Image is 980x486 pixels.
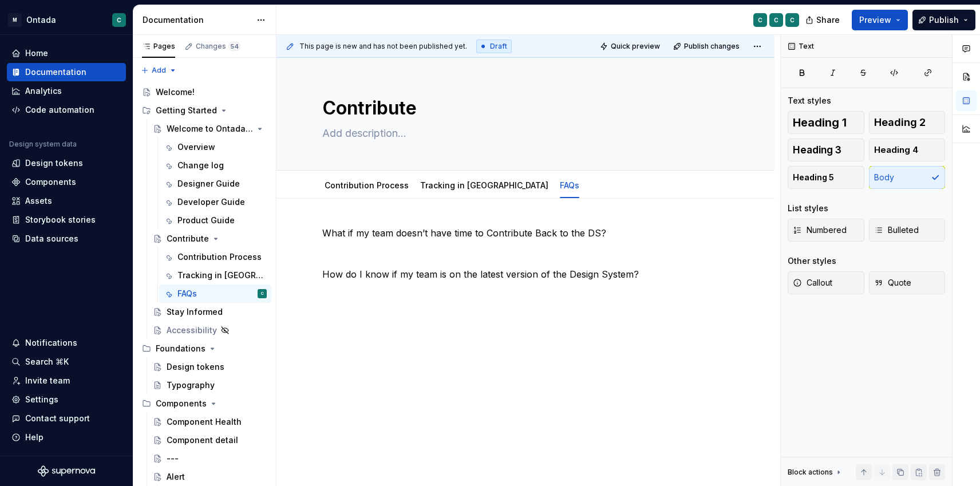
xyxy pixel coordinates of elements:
span: Heading 3 [793,144,841,156]
a: Design tokens [148,358,271,376]
div: Text styles [788,95,831,106]
button: Preview [852,10,908,30]
p: What if my team doesn’t have time to Contribute Back to the DS? [322,226,729,240]
a: Analytics [7,82,126,100]
a: Assets [7,192,126,210]
div: Welcome to Ontada Design System [167,123,253,135]
div: Getting Started [137,101,271,120]
div: Contact support [25,413,90,424]
div: Block actions [788,468,833,477]
button: Heading 5 [788,166,864,189]
a: Welcome! [137,83,271,101]
div: C [117,15,121,25]
div: Invite team [25,375,70,386]
div: Design system data [9,140,77,149]
a: Developer Guide [159,193,271,211]
button: Quote [869,271,946,294]
div: C [261,288,264,299]
div: Designer Guide [177,178,240,189]
div: Contribution Process [177,251,262,263]
div: --- [167,453,179,464]
a: Components [7,173,126,191]
p: How do I know if my team is on the latest version of the Design System? [322,267,729,281]
span: Preview [859,14,891,26]
button: Callout [788,271,864,294]
div: Settings [25,394,58,405]
span: Publish [929,14,959,26]
button: MOntadaC [2,7,131,32]
button: Contact support [7,409,126,428]
button: Heading 3 [788,139,864,161]
div: List styles [788,203,828,214]
a: Settings [7,390,126,409]
textarea: Contribute [320,94,726,122]
span: Share [816,14,840,26]
div: Documentation [25,66,86,78]
div: Contribution Process [320,173,413,197]
a: Change log [159,156,271,175]
div: Block actions [788,464,843,480]
button: Help [7,428,126,447]
div: Contribute [167,233,209,244]
span: 54 [228,42,240,51]
a: Documentation [7,63,126,81]
div: Change log [177,160,224,171]
a: Data sources [7,230,126,248]
button: Bulleted [869,219,946,242]
a: Home [7,44,126,62]
span: Heading 2 [874,117,926,128]
a: FAQs [560,180,579,190]
div: Developer Guide [177,196,245,208]
div: C [774,15,779,25]
div: Getting Started [156,105,217,116]
div: Welcome! [156,86,195,98]
div: Overview [177,141,215,153]
div: Stay Informed [167,306,223,318]
div: Component Health [167,416,242,428]
div: Changes [196,42,240,51]
a: Contribute [148,230,271,248]
div: Documentation [143,14,251,26]
a: Design tokens [7,154,126,172]
a: Typography [148,376,271,394]
button: Heading 4 [869,139,946,161]
div: FAQs [555,173,584,197]
div: Product Guide [177,215,235,226]
svg: Supernova Logo [38,465,95,477]
div: Pages [142,42,175,51]
div: Design tokens [167,361,224,373]
button: Numbered [788,219,864,242]
a: --- [148,449,271,468]
div: Code automation [25,104,94,116]
span: Heading 5 [793,172,834,183]
a: Alert [148,468,271,486]
div: C [790,15,795,25]
span: This page is new and has not been published yet. [299,42,467,51]
span: Draft [490,42,507,51]
div: M [8,13,22,27]
div: Accessibility [167,325,217,336]
div: FAQs [177,288,197,299]
button: Heading 2 [869,111,946,134]
a: Designer Guide [159,175,271,193]
div: Typography [167,380,215,391]
div: Data sources [25,233,78,244]
span: Quote [874,277,911,289]
div: Component detail [167,434,238,446]
div: Components [156,398,207,409]
div: Home [25,48,48,59]
a: Accessibility [148,321,271,339]
span: Heading 4 [874,144,918,156]
div: Foundations [137,339,271,358]
div: Help [25,432,44,443]
a: Stay Informed [148,303,271,321]
div: C [758,15,762,25]
button: Notifications [7,334,126,352]
div: Notifications [25,337,77,349]
button: Publish changes [670,38,745,54]
a: Overview [159,138,271,156]
span: Add [152,66,166,75]
div: Components [25,176,76,188]
span: Quick preview [611,42,660,51]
